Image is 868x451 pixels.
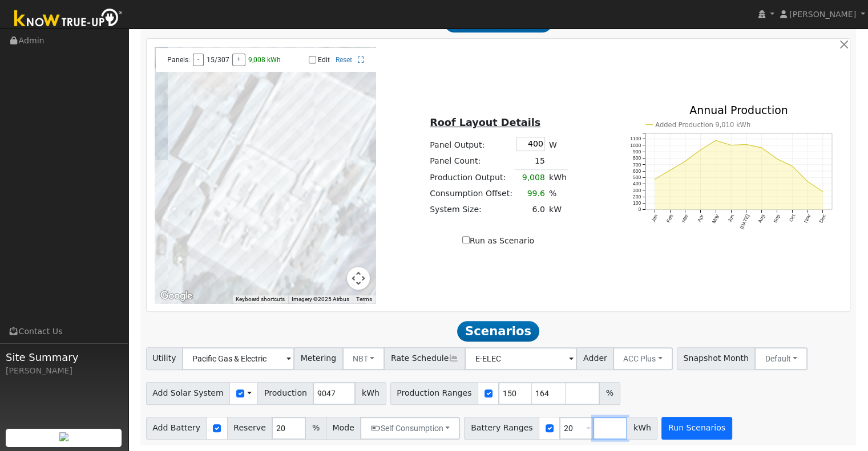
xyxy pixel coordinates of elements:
td: 9,008 [514,169,547,186]
text: 400 [633,181,641,186]
text: [DATE] [738,213,750,230]
span: [PERSON_NAME] [789,10,856,19]
text: Annual Production [689,103,788,116]
button: Map camera controls [347,267,370,290]
span: Production Ranges [390,382,478,405]
span: Utility [146,347,183,370]
img: Know True-Up [9,6,128,32]
td: % [547,186,568,202]
text: 800 [633,155,641,161]
span: Mode [326,417,361,440]
div: [PERSON_NAME] [6,365,122,377]
label: Run as Scenario [462,235,534,247]
circle: onclick="" [700,149,701,151]
circle: onclick="" [669,169,671,171]
circle: onclick="" [806,181,808,182]
u: Roof Layout Details [430,117,540,128]
text: 700 [633,161,641,167]
circle: onclick="" [776,158,778,160]
text: May [710,213,720,225]
span: 15/307 [207,56,229,64]
button: Run Scenarios [661,417,732,440]
span: % [599,382,620,405]
text: 500 [633,174,641,180]
td: 6.0 [514,202,547,218]
span: 9,008 kWh [248,56,281,64]
td: Panel Count: [428,153,515,169]
text: Mar [680,213,689,224]
span: Snapshot Month [677,347,756,370]
text: Apr [696,213,705,222]
span: Production [257,382,313,405]
circle: onclick="" [715,140,717,141]
button: Self Consumption [360,417,460,440]
a: Open this area in Google Maps (opens a new window) [158,289,195,303]
span: Add Solar System [146,382,231,405]
span: Battery Ranges [464,417,539,440]
span: Site Summary [6,350,122,365]
button: Default [754,347,808,370]
text: Added Production 9,010 kWh [655,121,750,129]
text: Sep [772,213,781,224]
text: 1100 [630,136,641,141]
text: Nov [803,213,812,224]
circle: onclick="" [730,144,732,146]
button: NBT [342,347,385,370]
input: Select a Utility [182,347,294,370]
span: Adder [576,347,613,370]
td: System Size: [428,202,515,218]
text: Jun [726,213,735,223]
td: Production Output: [428,169,515,186]
span: kWh [355,382,386,405]
img: retrieve [59,432,68,441]
text: Oct [788,213,797,223]
button: Keyboard shortcuts [236,295,285,303]
span: Add Battery [146,417,207,440]
button: + [232,54,245,66]
a: Full Screen [358,56,364,64]
text: 300 [633,188,641,193]
text: 100 [633,200,641,206]
text: 0 [638,206,641,212]
span: Scenarios [457,321,539,342]
text: Aug [757,213,766,224]
text: 1000 [630,143,641,148]
label: Edit [318,56,330,64]
img: Google [158,289,195,303]
span: % [305,417,326,440]
td: Consumption Offset: [428,186,515,202]
td: kW [547,202,568,218]
circle: onclick="" [761,147,762,148]
circle: onclick="" [792,165,793,167]
span: Metering [294,347,343,370]
circle: onclick="" [653,178,655,180]
td: W [547,135,568,153]
text: 600 [633,168,641,174]
td: 99.6 [514,186,547,202]
input: Run as Scenario [462,236,470,243]
span: Imagery ©2025 Airbus [292,296,349,302]
button: - [193,54,204,66]
circle: onclick="" [822,190,823,192]
a: Reset [336,56,352,64]
span: Rate Schedule [384,347,465,370]
circle: onclick="" [745,144,747,145]
td: kWh [547,169,568,186]
input: Select a Rate Schedule [465,347,577,370]
text: Dec [818,213,827,224]
text: Feb [665,213,674,224]
span: Panels: [167,56,190,64]
circle: onclick="" [684,160,686,162]
td: Panel Output: [428,135,515,153]
text: Jan [650,213,659,223]
text: 900 [633,149,641,155]
span: Reserve [227,417,273,440]
span: kWh [627,417,657,440]
text: 200 [633,194,641,200]
a: Terms [356,296,372,302]
td: 15 [514,153,547,169]
button: ACC Plus [613,347,673,370]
